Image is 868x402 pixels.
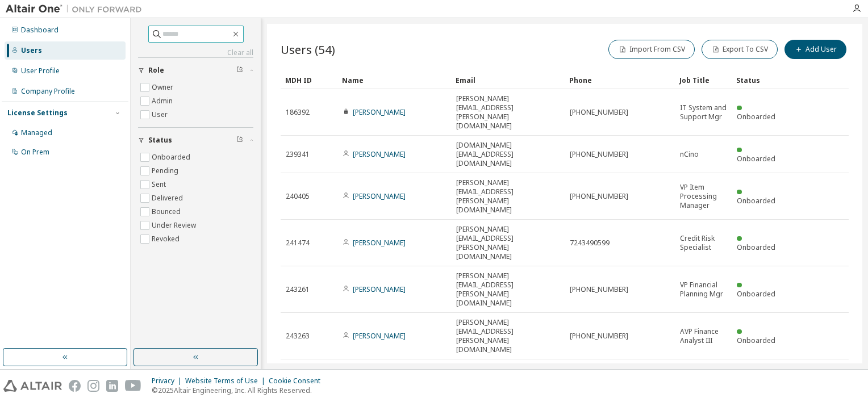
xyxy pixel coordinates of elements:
span: Status [148,136,172,145]
a: [PERSON_NAME] [353,191,406,201]
span: [PERSON_NAME][EMAIL_ADDRESS][PERSON_NAME][DOMAIN_NAME] [456,225,560,261]
label: Admin [152,94,175,108]
span: [PHONE_NUMBER] [570,108,628,117]
div: MDH ID [285,71,333,89]
span: Clear filter [236,66,243,75]
a: [PERSON_NAME] [353,107,406,117]
div: Phone [569,71,670,89]
div: Job Title [679,71,727,89]
div: On Prem [21,148,49,157]
img: Altair One [6,3,148,15]
span: [PHONE_NUMBER] [570,285,628,294]
a: Clear all [138,48,253,57]
a: [PERSON_NAME] [353,284,406,294]
span: 243263 [286,332,310,341]
div: Email [456,71,560,89]
div: Company Profile [21,87,75,96]
span: Role [148,66,164,75]
button: Status [138,128,253,153]
span: Onboarded [737,336,775,345]
span: Onboarded [737,112,775,122]
span: nCino [680,150,699,159]
span: Clear filter [236,136,243,145]
span: Credit Risk Specialist [680,234,727,252]
label: User [152,108,170,122]
span: Onboarded [737,242,775,252]
span: [PERSON_NAME][EMAIL_ADDRESS][PERSON_NAME][DOMAIN_NAME] [456,271,560,308]
span: [PERSON_NAME][EMAIL_ADDRESS][PERSON_NAME][DOMAIN_NAME] [456,94,560,131]
span: [PHONE_NUMBER] [570,332,628,341]
span: [PERSON_NAME][EMAIL_ADDRESS][PERSON_NAME][DOMAIN_NAME] [456,178,560,215]
label: Pending [152,164,181,178]
label: Delivered [152,191,185,205]
label: Under Review [152,219,198,232]
span: 241474 [286,238,310,248]
span: Onboarded [737,196,775,206]
span: VP Financial Planning Mgr [680,280,727,299]
span: 240405 [286,192,310,201]
div: License Settings [7,108,68,118]
label: Revoked [152,232,182,246]
div: Privacy [152,376,185,386]
span: 239341 [286,150,310,159]
a: [PERSON_NAME] [353,331,406,341]
span: [PERSON_NAME][EMAIL_ADDRESS][PERSON_NAME][DOMAIN_NAME] [456,318,560,354]
img: instagram.svg [87,380,99,392]
button: Add User [784,40,846,59]
span: VP Item Processing Manager [680,183,727,210]
div: Users [21,46,42,55]
div: Website Terms of Use [185,376,269,386]
label: Sent [152,178,168,191]
div: Status [736,71,784,89]
label: Bounced [152,205,183,219]
a: [PERSON_NAME] [353,149,406,159]
img: altair_logo.svg [3,380,62,392]
span: IT System and Support Mgr [680,103,727,122]
a: [PERSON_NAME] [353,238,406,248]
button: Export To CSV [702,40,778,59]
div: User Profile [21,66,60,76]
span: [DOMAIN_NAME][EMAIL_ADDRESS][DOMAIN_NAME] [456,141,560,168]
div: Managed [21,128,52,137]
span: 7243490599 [570,238,610,248]
div: Name [342,71,446,89]
span: AVP Finance Analyst III [680,327,727,345]
div: Dashboard [21,26,59,35]
div: Cookie Consent [269,376,327,386]
p: © 2025 Altair Engineering, Inc. All Rights Reserved. [152,386,327,395]
span: Onboarded [737,289,775,299]
label: Onboarded [152,150,193,164]
label: Owner [152,81,176,94]
img: linkedin.svg [106,380,118,392]
button: Import From CSV [608,40,695,59]
span: 243261 [286,285,310,294]
span: [PHONE_NUMBER] [570,150,628,159]
button: Role [138,58,253,83]
span: Onboarded [737,154,775,164]
img: facebook.svg [69,380,81,392]
span: 186392 [286,108,310,117]
span: [PHONE_NUMBER] [570,192,628,201]
img: youtube.svg [125,380,141,392]
span: Users (54) [281,41,335,57]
